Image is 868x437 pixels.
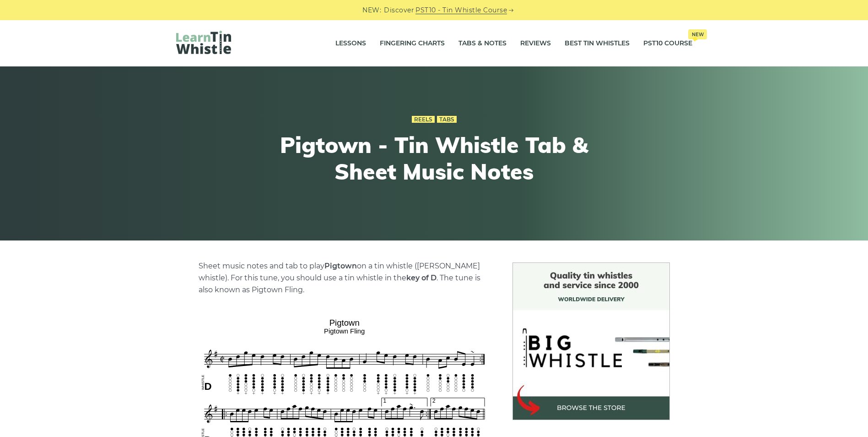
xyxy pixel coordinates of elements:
p: Sheet music notes and tab to play on a tin whistle ([PERSON_NAME] whistle). For this tune, you sh... [199,260,491,296]
a: Tabs [437,116,457,123]
span: New [688,29,707,39]
strong: Pigtown [324,262,357,270]
a: Reviews [520,32,551,55]
a: Reels [412,116,435,123]
img: BigWhistle Tin Whistle Store [512,262,670,420]
img: LearnTinWhistle.com [176,31,231,54]
a: Best Tin Whistles [565,32,630,55]
a: Tabs & Notes [458,32,507,55]
a: Lessons [335,32,366,55]
a: PST10 CourseNew [643,32,692,55]
h1: Pigtown - Tin Whistle Tab & Sheet Music Notes [266,132,603,185]
strong: key of D [406,273,437,282]
a: Fingering Charts [380,32,445,55]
